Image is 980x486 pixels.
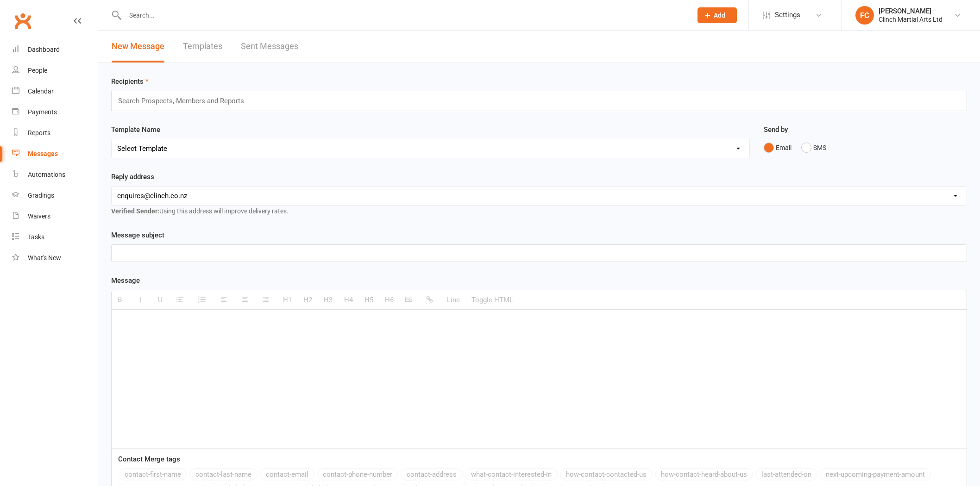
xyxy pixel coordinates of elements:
[12,123,98,143] a: Reports
[12,227,98,248] a: Tasks
[714,12,725,19] span: Add
[111,76,149,87] label: Recipients
[28,87,54,95] div: Calendar
[12,143,98,164] a: Messages
[11,9,34,32] a: Clubworx
[28,108,57,116] div: Payments
[111,207,289,215] span: Using this address will improve delivery rates.
[112,31,164,62] a: New Message
[28,212,50,220] div: Waivers
[879,15,942,24] div: Clinch Martial Arts Ltd
[28,192,54,199] div: Gradings
[855,6,874,25] div: FC
[697,7,737,23] button: Add
[183,31,222,62] a: Templates
[28,233,44,241] div: Tasks
[775,5,800,25] span: Settings
[12,248,98,268] a: What's New
[28,254,61,262] div: What's New
[12,81,98,102] a: Calendar
[12,102,98,123] a: Payments
[12,185,98,206] a: Gradings
[879,7,942,15] div: [PERSON_NAME]
[241,31,298,62] a: Sent Messages
[12,60,98,81] a: People
[111,124,160,135] label: Template Name
[122,9,685,22] input: Search...
[12,164,98,185] a: Automations
[28,171,65,178] div: Automations
[764,139,792,156] button: Email
[28,46,60,53] div: Dashboard
[111,275,140,286] label: Message
[28,129,50,137] div: Reports
[28,67,47,74] div: People
[118,454,180,465] label: Contact Merge tags
[111,230,164,241] label: Message subject
[117,95,253,107] input: Search Prospects, Members and Reports
[12,206,98,227] a: Waivers
[28,150,58,157] div: Messages
[12,39,98,60] a: Dashboard
[764,124,788,135] label: Send by
[111,207,159,215] strong: Verified Sender:
[801,139,826,156] button: SMS
[111,171,154,182] label: Reply address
